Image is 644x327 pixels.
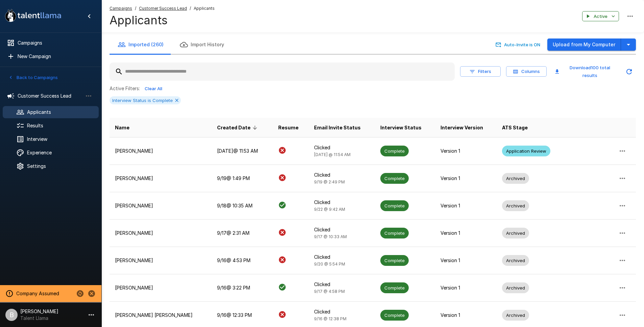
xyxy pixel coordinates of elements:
[502,124,528,132] span: ATS Stage
[278,283,286,291] svg: Is Present
[115,312,206,319] p: [PERSON_NAME] [PERSON_NAME]
[547,39,621,51] button: Upload from My Computer
[212,274,273,302] td: 9/16 @ 3:22 PM
[440,312,491,319] p: Version 1
[380,203,409,209] span: Complete
[380,285,409,291] span: Complete
[380,175,409,182] span: Complete
[115,124,129,132] span: Name
[502,203,529,209] span: Archived
[380,230,409,236] span: Complete
[212,220,273,247] td: 9/17 @ 2:31 AM
[502,257,529,264] span: Archived
[502,312,529,319] span: Archived
[314,254,369,260] p: Clicked
[278,124,299,132] span: Resume
[217,124,259,132] span: Created Date
[278,146,286,154] svg: Is Not Present
[502,175,529,182] span: Archived
[110,6,132,11] u: Campaigns
[502,148,550,154] span: Application Review
[190,5,191,12] span: /
[380,148,409,154] span: Complete
[440,175,491,182] p: Version 1
[139,6,187,11] u: Customer Success Lead
[314,308,369,315] p: Clicked
[143,83,164,94] button: Clear All
[440,230,491,236] p: Version 1
[440,284,491,291] p: Version 1
[110,98,175,103] span: Interview Status is Complete
[314,124,361,132] span: Email Invite Status
[440,257,491,264] p: Version 1
[110,85,140,92] p: Active Filters:
[460,66,501,77] button: Filters
[115,148,206,154] p: [PERSON_NAME]
[212,165,273,192] td: 9/19 @ 1:49 PM
[172,35,232,54] button: Import History
[110,96,181,104] div: Interview Status is Complete
[115,230,206,236] p: [PERSON_NAME]
[194,5,215,12] span: Applicants
[314,316,347,321] span: 9/16 @ 12:38 PM
[380,312,409,319] span: Complete
[314,144,369,151] p: Clicked
[314,261,345,267] span: 9/20 @ 5:54 PM
[314,172,369,178] p: Clicked
[212,137,273,165] td: [DATE] @ 11:53 AM
[314,281,369,288] p: Clicked
[314,199,369,206] p: Clicked
[314,226,369,233] p: Clicked
[115,284,206,291] p: [PERSON_NAME]
[278,256,286,264] svg: Is Not Present
[440,124,483,132] span: Interview Version
[552,62,620,81] button: Download100 total results
[212,192,273,220] td: 9/18 @ 10:35 AM
[278,201,286,209] svg: Is Present
[110,35,172,54] button: Imported (260)
[314,179,345,184] span: 9/19 @ 2:49 PM
[622,65,636,78] button: Updated Today - 1:23 PM
[380,257,409,264] span: Complete
[110,13,215,27] h4: Applicants
[212,247,273,274] td: 9/16 @ 4:53 PM
[314,152,351,157] span: [DATE] @ 11:54 AM
[278,228,286,236] svg: Is Not Present
[278,174,286,182] svg: Is Not Present
[494,40,542,50] button: Auto-Invite is ON
[506,66,547,77] button: Columns
[582,11,619,22] button: Active
[135,5,136,12] span: /
[314,289,345,294] span: 9/17 @ 4:58 PM
[314,207,345,212] span: 9/22 @ 9:42 AM
[440,202,491,209] p: Version 1
[115,175,206,182] p: [PERSON_NAME]
[502,285,529,291] span: Archived
[115,202,206,209] p: [PERSON_NAME]
[380,124,422,132] span: Interview Status
[440,148,491,154] p: Version 1
[314,234,347,239] span: 9/17 @ 10:33 AM
[115,257,206,264] p: [PERSON_NAME]
[502,230,529,236] span: Archived
[278,310,286,319] svg: Is Not Present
